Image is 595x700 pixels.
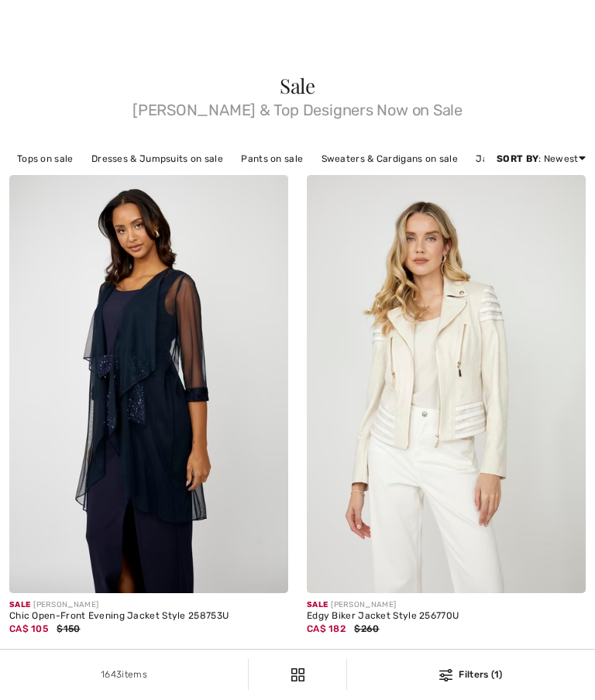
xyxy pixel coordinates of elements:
[307,611,586,622] div: Edgy Biker Jacket Style 256770U
[307,600,328,609] span: Sale
[9,175,288,593] img: Chic Open-Front Evening Jacket Style 258753U. Navy
[84,149,231,169] a: Dresses & Jumpsuits on sale
[307,623,346,634] span: CA$ 182
[57,623,80,634] span: $150
[9,599,288,611] div: [PERSON_NAME]
[291,668,304,681] img: Filters
[9,600,30,609] span: Sale
[307,599,586,611] div: [PERSON_NAME]
[354,623,379,634] span: $260
[497,152,586,166] div: : Newest
[439,669,452,681] img: Filters
[497,153,538,164] strong: Sort By
[314,149,466,169] a: Sweaters & Cardigans on sale
[233,149,311,169] a: Pants on sale
[356,667,586,681] div: Filters (1)
[9,623,48,634] span: CA$ 105
[9,149,81,169] a: Tops on sale
[9,96,586,118] span: [PERSON_NAME] & Top Designers Now on Sale
[9,611,288,622] div: Chic Open-Front Evening Jacket Style 258753U
[101,669,122,680] span: 1643
[307,175,586,593] img: Edgy Biker Jacket Style 256770U. Off White
[280,72,315,99] span: Sale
